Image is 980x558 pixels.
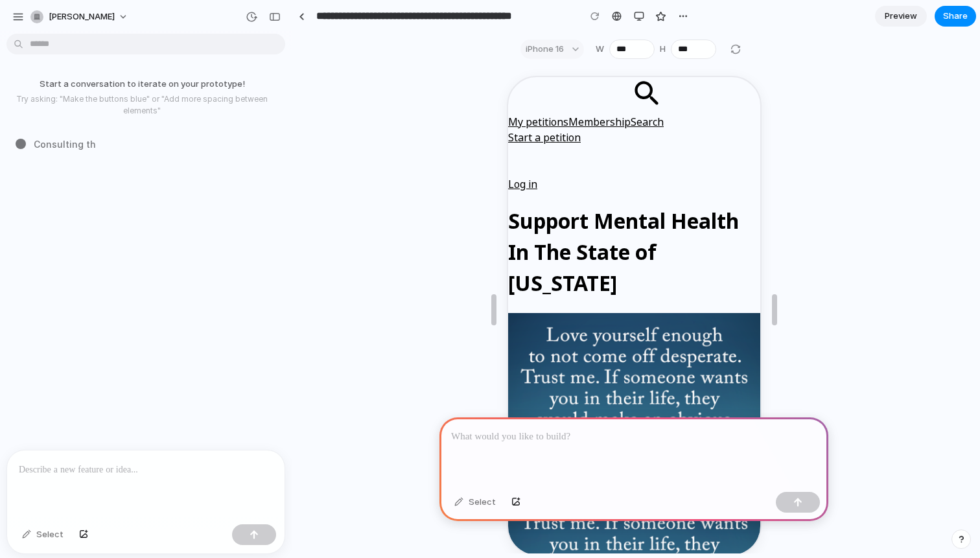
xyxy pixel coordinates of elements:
span: Preview [885,10,917,23]
button: Share [935,6,976,27]
button: [PERSON_NAME] [25,6,135,27]
p: Start a conversation to iterate on your prototype! [5,78,279,91]
span: Consulting th [34,137,96,151]
span: [PERSON_NAME] [49,10,115,23]
p: Try asking: "Make the buttons blue" or "Add more spacing between elements" [5,93,279,117]
label: W [596,43,604,56]
span: Share [943,10,968,23]
label: H [660,43,666,56]
div: Search [122,37,156,52]
a: Preview [875,6,927,27]
a: Membership [60,37,122,52]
